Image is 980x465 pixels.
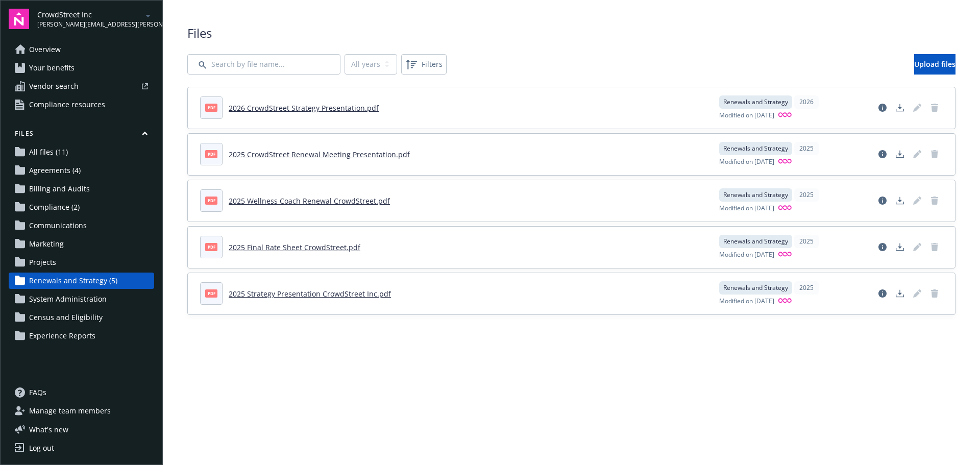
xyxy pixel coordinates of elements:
[719,250,774,260] span: Modified on [DATE]
[29,96,105,113] span: Compliance resources
[723,144,788,153] span: Renewals and Strategy
[926,239,943,255] span: Delete document
[9,291,154,307] a: System Administration
[229,196,390,206] a: 2025 Wellness Coach Renewal CrowdStreet.pdf
[719,204,774,213] span: Modified on [DATE]
[723,283,788,292] span: Renewals and Strategy
[723,97,788,107] span: Renewals and Strategy
[401,54,447,75] button: Filters
[9,78,154,94] a: Vendor search
[29,78,79,94] span: Vendor search
[205,197,217,204] span: pdf
[37,9,142,20] span: CrowdStreet Inc
[29,199,80,215] span: Compliance (2)
[9,129,154,142] button: Files
[794,235,819,248] div: 2025
[205,243,217,251] span: pdf
[892,285,908,302] a: Download document
[229,150,410,159] a: 2025 CrowdStreet Renewal Meeting Presentation.pdf
[9,403,154,419] a: Manage team members
[909,192,925,209] span: Edit document
[723,237,788,246] span: Renewals and Strategy
[9,309,154,326] a: Census and Eligibility
[9,96,154,113] a: Compliance resources
[9,254,154,271] a: Projects
[874,239,891,255] a: View file details
[205,289,217,297] span: pdf
[187,25,955,42] span: Files
[9,328,154,344] a: Experience Reports
[29,291,107,307] span: System Administration
[719,111,774,120] span: Modified on [DATE]
[794,188,819,202] div: 2025
[719,157,774,167] span: Modified on [DATE]
[9,217,154,234] a: Communications
[29,162,81,179] span: Agreements (4)
[37,9,154,29] button: CrowdStreet Inc[PERSON_NAME][EMAIL_ADDRESS][PERSON_NAME][DOMAIN_NAME]arrowDropDown
[9,9,29,29] img: navigator-logo.svg
[926,192,943,209] span: Delete document
[29,41,61,58] span: Overview
[926,100,943,116] span: Delete document
[29,144,68,160] span: All files (11)
[29,424,68,435] span: What ' s new
[205,150,217,158] span: pdf
[909,146,925,162] span: Edit document
[403,56,445,72] span: Filters
[9,424,85,435] button: What's new
[892,192,908,209] a: Download document
[205,104,217,111] span: pdf
[874,192,891,209] a: View file details
[29,328,95,344] span: Experience Reports
[422,59,443,69] span: Filters
[914,54,955,75] a: Upload files
[892,100,908,116] a: Download document
[9,199,154,215] a: Compliance (2)
[9,181,154,197] a: Billing and Audits
[794,142,819,155] div: 2025
[229,242,360,252] a: 2025 Final Rate Sheet CrowdStreet.pdf
[229,289,391,299] a: 2025 Strategy Presentation CrowdStreet Inc.pdf
[29,403,111,419] span: Manage team members
[9,384,154,401] a: FAQs
[37,20,142,29] span: [PERSON_NAME][EMAIL_ADDRESS][PERSON_NAME][DOMAIN_NAME]
[926,285,943,302] span: Delete document
[723,190,788,200] span: Renewals and Strategy
[9,144,154,160] a: All files (11)
[29,181,90,197] span: Billing and Audits
[29,384,46,401] span: FAQs
[29,217,87,234] span: Communications
[29,60,75,76] span: Your benefits
[29,440,54,456] div: Log out
[9,273,154,289] a: Renewals and Strategy (5)
[187,54,340,75] input: Search by file name...
[719,297,774,306] span: Modified on [DATE]
[9,236,154,252] a: Marketing
[229,103,379,113] a: 2026 CrowdStreet Strategy Presentation.pdf
[874,146,891,162] a: View file details
[29,236,64,252] span: Marketing
[909,285,925,302] a: Edit document
[909,100,925,116] span: Edit document
[794,281,819,295] div: 2025
[914,59,955,69] span: Upload files
[926,146,943,162] span: Delete document
[29,309,103,326] span: Census and Eligibility
[29,273,117,289] span: Renewals and Strategy (5)
[874,285,891,302] a: View file details
[9,60,154,76] a: Your benefits
[794,95,819,109] div: 2026
[892,239,908,255] a: Download document
[142,9,154,21] a: arrowDropDown
[909,239,925,255] span: Edit document
[874,100,891,116] a: View file details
